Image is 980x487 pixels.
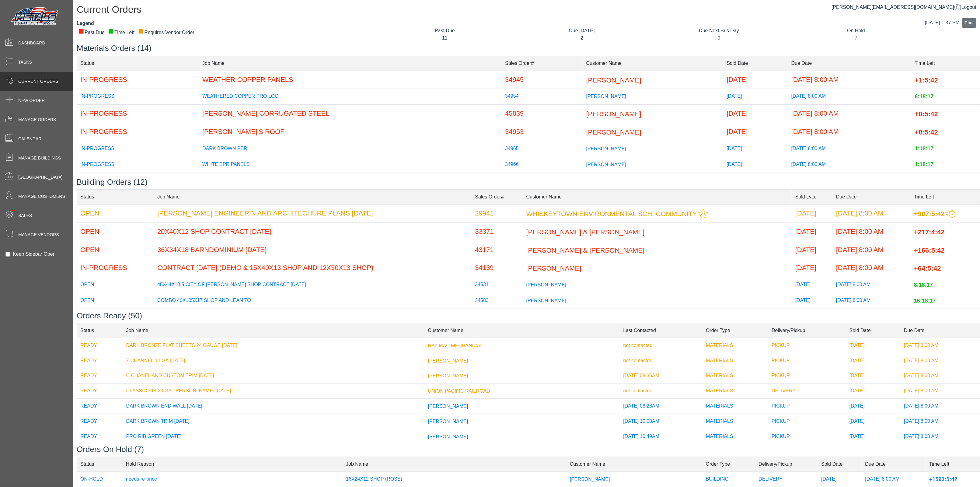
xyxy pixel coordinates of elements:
[13,251,56,258] label: Keep Sidebar Open
[619,384,702,399] td: not contacted
[788,157,911,173] td: [DATE] 8:00 AM
[78,29,105,36] div: Past Due
[77,177,980,187] h3: Building Orders (12)
[77,353,123,368] td: READY
[199,71,501,89] td: WEATHER COPPER PANELS
[154,241,471,259] td: 36X34X18 BARNDOMINIUM [DATE]
[501,157,582,173] td: 34966
[914,282,933,288] span: 8:18:17
[77,457,122,472] td: Status
[154,204,471,222] td: [PERSON_NAME] ENGINEERIN AND ARCHITECHURE PLANS [DATE]
[768,444,846,459] td: PICKUP
[526,228,645,236] span: [PERSON_NAME] & [PERSON_NAME]
[832,5,960,10] span: [PERSON_NAME][EMAIL_ADDRESS][DOMAIN_NAME]
[702,429,768,444] td: MATERIALS
[723,157,787,173] td: [DATE]
[428,404,468,409] span: [PERSON_NAME]
[154,309,471,325] td: [PERSON_NAME] & [PERSON_NAME]
[619,399,702,414] td: [DATE] 08:28AM
[523,189,792,204] td: Customer Name
[471,293,522,309] td: 34583
[428,373,468,378] span: [PERSON_NAME]
[18,117,56,123] span: Manage Orders
[619,368,702,384] td: [DATE] 08:36AM
[518,34,646,42] div: 2
[526,265,581,272] span: [PERSON_NAME]
[914,228,945,236] span: +217:4:42
[154,293,471,309] td: COMBO 40X105X17 SHOP AND LEAN TO
[915,128,938,136] span: +0:5:42
[154,222,471,241] td: 20X40X12 SHOP CONTRACT [DATE]
[929,476,957,482] span: +1593:5:42
[77,71,199,89] td: IN-PROGRESS
[910,189,980,204] td: Time Left
[424,323,620,338] td: Customer Name
[123,444,424,459] td: GREEN [PERSON_NAME] [DATE]
[788,71,911,89] td: [DATE] 8:00 AM
[18,155,61,161] span: Manage Buildings
[18,174,63,180] span: [GEOGRAPHIC_DATA]
[123,399,424,414] td: DARK BROWN END WALL [DATE]
[199,157,501,173] td: WHITE EPR PANELS
[915,162,934,168] span: 1:18:17
[199,123,501,141] td: [PERSON_NAME]'S ROOF
[77,338,123,353] td: READY
[77,429,123,444] td: READY
[832,4,976,11] div: |
[123,323,424,338] td: Job Name
[915,146,934,152] span: 1:18:17
[77,323,123,338] td: Status
[123,414,424,429] td: DARK BROWN TRIM [DATE]
[832,309,910,325] td: [DATE] 8:00 AM
[702,399,768,414] td: MATERIALS
[723,105,787,123] td: [DATE]
[586,76,641,84] span: [PERSON_NAME]
[961,5,976,10] span: Logout
[900,353,980,368] td: [DATE] 8:00 AM
[915,76,938,84] span: +1:5:42
[792,259,832,277] td: [DATE]
[123,429,424,444] td: PRO RIB GREEN [DATE]
[655,27,783,34] div: Due Next Bus Day
[501,173,582,188] td: 34967
[586,128,641,136] span: [PERSON_NAME]
[18,136,41,142] span: Calendar
[471,241,522,259] td: 43171
[501,89,582,105] td: 34954
[471,204,522,222] td: 29941
[768,429,846,444] td: PICKUP
[792,27,920,34] div: On Hold
[77,204,154,222] td: OPEN
[846,444,900,459] td: [DATE]
[381,27,509,34] div: Past Due
[723,141,787,157] td: [DATE]
[77,368,123,384] td: READY
[77,311,980,321] h3: Orders Ready (50)
[18,212,32,219] span: Sales
[586,146,626,151] span: [PERSON_NAME]
[123,338,424,353] td: DARK BRONZE FLAT SHEETS 24 GAUGE [DATE]
[832,277,910,293] td: [DATE] 8:00 AM
[77,21,94,26] strong: Legend
[77,384,123,399] td: READY
[914,298,936,304] span: 16:18:17
[518,27,646,34] div: Due [DATE]
[832,204,910,222] td: [DATE] 8:00 AM
[846,399,900,414] td: [DATE]
[702,444,768,459] td: MATERIALS
[900,384,980,399] td: [DATE] 8:00 AM
[792,222,832,241] td: [DATE]
[900,323,980,338] td: Due Date
[619,338,702,353] td: not contacted
[18,78,58,85] span: Current Orders
[199,173,501,188] td: [PERSON_NAME]
[123,353,424,368] td: Z CHANNEL 12 GA [DATE]
[18,40,45,46] span: Dashboard
[818,457,861,472] td: Sold Date
[846,353,900,368] td: [DATE]
[77,105,199,123] td: IN-PROGRESS
[586,162,626,167] span: [PERSON_NAME]
[77,56,199,71] td: Status
[702,414,768,429] td: MATERIALS
[900,368,980,384] td: [DATE] 8:00 AM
